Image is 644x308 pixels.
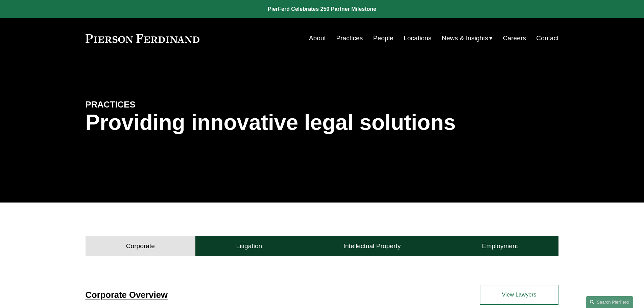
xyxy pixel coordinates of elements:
a: Search this site [586,296,633,308]
a: About [309,32,326,45]
a: People [373,32,393,45]
h4: Intellectual Property [343,242,401,250]
a: Careers [503,32,526,45]
a: folder dropdown [442,32,493,45]
span: News & Insights [442,32,488,44]
a: Locations [404,32,431,45]
h1: Providing innovative legal solutions [86,110,559,135]
a: Practices [336,32,363,45]
a: Corporate Overview [86,290,168,300]
h4: PRACTICES [86,99,204,110]
h4: Employment [482,242,518,250]
h4: Litigation [236,242,262,250]
a: View Lawyers [480,285,558,305]
a: Contact [536,32,558,45]
h4: Corporate [126,242,155,250]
